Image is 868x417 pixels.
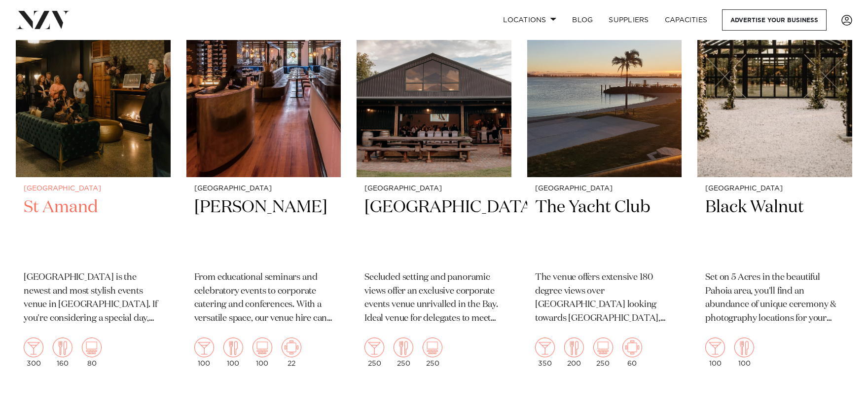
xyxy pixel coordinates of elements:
[535,196,674,263] h2: The Yacht Club
[364,338,384,357] img: cocktail.png
[535,185,674,192] small: [GEOGRAPHIC_DATA]
[705,185,844,192] small: [GEOGRAPHIC_DATA]
[734,338,754,357] img: dining.png
[535,338,555,357] img: cocktail.png
[593,338,613,357] img: theatre.png
[253,338,272,367] div: 100
[223,338,243,357] img: dining.png
[364,338,384,367] div: 250
[423,338,442,357] img: theatre.png
[24,338,43,367] div: 300
[194,196,333,263] h2: [PERSON_NAME]
[82,338,102,367] div: 80
[657,9,716,31] a: Capacities
[535,271,674,326] p: The venue offers extensive 180 degree views over [GEOGRAPHIC_DATA] looking towards [GEOGRAPHIC_DA...
[194,185,333,192] small: [GEOGRAPHIC_DATA]
[223,338,243,367] div: 100
[24,196,163,263] h2: St Amand
[495,9,564,31] a: Locations
[622,338,642,367] div: 60
[601,9,656,31] a: SUPPLIERS
[705,338,725,367] div: 100
[423,338,442,367] div: 250
[622,338,642,357] img: meeting.png
[16,11,70,29] img: nzv-logo.png
[82,338,102,357] img: theatre.png
[53,338,72,357] img: dining.png
[535,338,555,367] div: 350
[705,338,725,357] img: cocktail.png
[705,196,844,263] h2: Black Walnut
[593,338,613,367] div: 250
[364,271,504,326] p: Secluded setting and panoramic views offer an exclusive corporate events venue unrivalled in the ...
[194,338,214,367] div: 100
[564,338,584,367] div: 200
[24,338,43,357] img: cocktail.png
[564,9,601,31] a: BLOG
[53,338,72,367] div: 160
[734,338,754,367] div: 100
[364,185,504,192] small: [GEOGRAPHIC_DATA]
[564,338,584,357] img: dining.png
[722,9,827,31] a: Advertise your business
[282,338,301,367] div: 22
[364,196,504,263] h2: [GEOGRAPHIC_DATA]
[253,338,272,357] img: theatre.png
[705,271,844,326] p: Set on 5 Acres in the beautiful Pahoia area, you'll find an abundance of unique ceremony & photog...
[194,338,214,357] img: cocktail.png
[194,271,333,326] p: From educational seminars and celebratory events to corporate catering and conferences. With a ve...
[24,271,163,326] p: [GEOGRAPHIC_DATA] is the newest and most stylish events venue in [GEOGRAPHIC_DATA]. If you're con...
[394,338,413,367] div: 250
[282,338,301,357] img: meeting.png
[24,185,163,192] small: [GEOGRAPHIC_DATA]
[394,338,413,357] img: dining.png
